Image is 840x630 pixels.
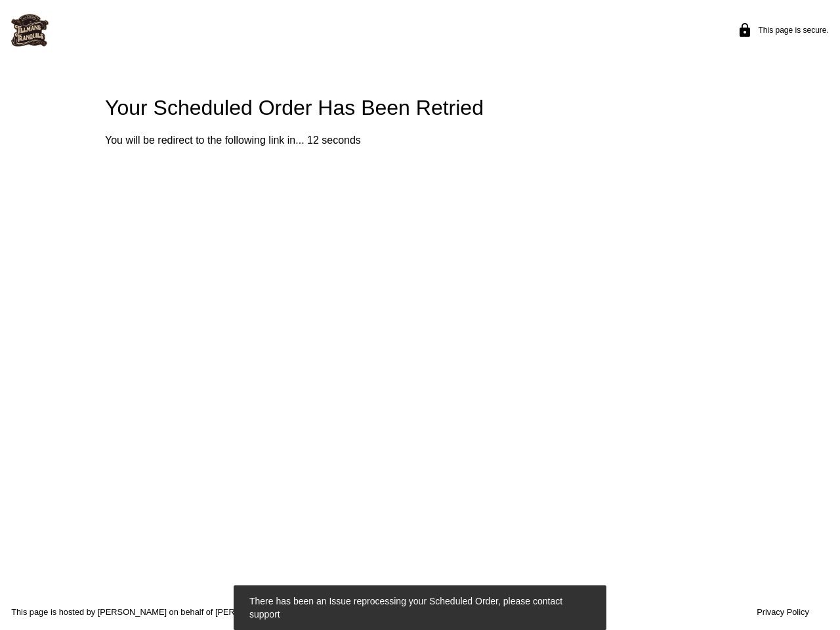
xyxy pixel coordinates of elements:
h1: [PERSON_NAME] Tranquils [11,14,409,47]
p: This page is hosted by [PERSON_NAME] on behalf of [PERSON_NAME]. [11,607,389,617]
h1: Your Scheduled Order Has Been Retried [105,96,840,120]
p: This page is secure. [758,26,828,35]
p: You will be redirect to the following link in... 12 seconds [105,135,840,146]
mat-icon: lock [737,22,753,38]
simple-snack-bar: There has been an Issue reprocessing your Scheduled Order, please contact support [249,595,591,621]
a: Privacy Policy [757,607,809,617]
